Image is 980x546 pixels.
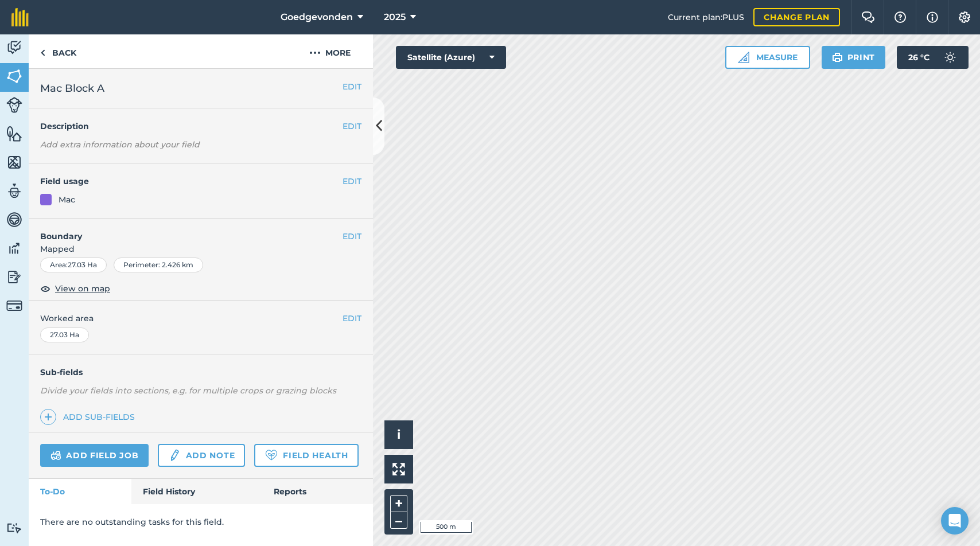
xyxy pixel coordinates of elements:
span: i [397,427,400,442]
a: Add note [158,444,245,467]
a: Add field job [40,444,149,467]
button: 26 °C [897,46,969,69]
button: Satellite (Azure) [396,46,506,69]
a: Field History [131,479,262,504]
button: EDIT [343,312,361,325]
img: svg+xml;base64,PHN2ZyB4bWxucz0iaHR0cDovL3d3dy53My5vcmcvMjAwMC9zdmciIHdpZHRoPSIxNyIgaGVpZ2h0PSIxNy... [927,10,938,24]
button: + [390,495,407,512]
button: EDIT [343,120,361,132]
a: Change plan [753,8,840,26]
img: A cog icon [958,11,971,23]
img: svg+xml;base64,PHN2ZyB4bWxucz0iaHR0cDovL3d3dy53My5vcmcvMjAwMC9zdmciIHdpZHRoPSIyMCIgaGVpZ2h0PSIyNC... [309,46,321,60]
em: Divide your fields into sections, e.g. for multiple crops or grazing blocks [40,385,336,396]
span: Current plan : PLUS [668,11,744,24]
img: svg+xml;base64,PD94bWwgdmVyc2lvbj0iMS4wIiBlbmNvZGluZz0idXRmLTgiPz4KPCEtLSBHZW5lcmF0b3I6IEFkb2JlIE... [939,46,962,69]
button: EDIT [343,175,361,188]
div: Area : 27.03 Ha [40,258,107,272]
div: Open Intercom Messenger [941,507,969,535]
button: More [287,34,373,68]
button: Print [822,46,886,69]
img: svg+xml;base64,PD94bWwgdmVyc2lvbj0iMS4wIiBlbmNvZGluZz0idXRmLTgiPz4KPCEtLSBHZW5lcmF0b3I6IEFkb2JlIE... [6,298,22,314]
a: To-Do [29,479,131,504]
h4: Description [40,120,361,132]
h4: Field usage [40,175,343,188]
img: svg+xml;base64,PHN2ZyB4bWxucz0iaHR0cDovL3d3dy53My5vcmcvMjAwMC9zdmciIHdpZHRoPSIxNCIgaGVpZ2h0PSIyNC... [44,410,52,424]
img: svg+xml;base64,PHN2ZyB4bWxucz0iaHR0cDovL3d3dy53My5vcmcvMjAwMC9zdmciIHdpZHRoPSIxOSIgaGVpZ2h0PSIyNC... [832,50,843,64]
div: Perimeter : 2.426 km [114,258,203,272]
img: A question mark icon [893,11,907,23]
img: fieldmargin Logo [11,8,29,26]
img: Ruler icon [738,52,749,63]
button: View on map [40,282,110,295]
div: Mac [59,193,75,206]
button: Measure [725,46,810,69]
span: Worked area [40,312,361,325]
img: svg+xml;base64,PD94bWwgdmVyc2lvbj0iMS4wIiBlbmNvZGluZz0idXRmLTgiPz4KPCEtLSBHZW5lcmF0b3I6IEFkb2JlIE... [6,97,22,113]
img: svg+xml;base64,PHN2ZyB4bWxucz0iaHR0cDovL3d3dy53My5vcmcvMjAwMC9zdmciIHdpZHRoPSI1NiIgaGVpZ2h0PSI2MC... [6,68,22,85]
img: svg+xml;base64,PHN2ZyB4bWxucz0iaHR0cDovL3d3dy53My5vcmcvMjAwMC9zdmciIHdpZHRoPSI1NiIgaGVpZ2h0PSI2MC... [6,154,22,171]
h4: Boundary [29,219,343,243]
img: svg+xml;base64,PD94bWwgdmVyc2lvbj0iMS4wIiBlbmNvZGluZz0idXRmLTgiPz4KPCEtLSBHZW5lcmF0b3I6IEFkb2JlIE... [6,240,22,257]
button: – [390,512,407,529]
img: svg+xml;base64,PD94bWwgdmVyc2lvbj0iMS4wIiBlbmNvZGluZz0idXRmLTgiPz4KPCEtLSBHZW5lcmF0b3I6IEFkb2JlIE... [6,522,22,533]
a: Back [29,34,88,68]
img: svg+xml;base64,PD94bWwgdmVyc2lvbj0iMS4wIiBlbmNvZGluZz0idXRmLTgiPz4KPCEtLSBHZW5lcmF0b3I6IEFkb2JlIE... [6,211,22,228]
a: Add sub-fields [40,409,139,425]
span: Goedgevonden [281,10,353,24]
a: Field Health [254,444,358,467]
img: svg+xml;base64,PD94bWwgdmVyc2lvbj0iMS4wIiBlbmNvZGluZz0idXRmLTgiPz4KPCEtLSBHZW5lcmF0b3I6IEFkb2JlIE... [168,448,181,462]
img: svg+xml;base64,PHN2ZyB4bWxucz0iaHR0cDovL3d3dy53My5vcmcvMjAwMC9zdmciIHdpZHRoPSIxOCIgaGVpZ2h0PSIyNC... [40,282,50,295]
img: svg+xml;base64,PD94bWwgdmVyc2lvbj0iMS4wIiBlbmNvZGluZz0idXRmLTgiPz4KPCEtLSBHZW5lcmF0b3I6IEFkb2JlIE... [50,448,61,462]
img: svg+xml;base64,PD94bWwgdmVyc2lvbj0iMS4wIiBlbmNvZGluZz0idXRmLTgiPz4KPCEtLSBHZW5lcmF0b3I6IEFkb2JlIE... [6,182,22,200]
span: 26 ° C [908,46,930,69]
a: Reports [262,479,373,504]
img: svg+xml;base64,PD94bWwgdmVyc2lvbj0iMS4wIiBlbmNvZGluZz0idXRmLTgiPz4KPCEtLSBHZW5lcmF0b3I6IEFkb2JlIE... [6,39,22,56]
img: svg+xml;base64,PD94bWwgdmVyc2lvbj0iMS4wIiBlbmNvZGluZz0idXRmLTgiPz4KPCEtLSBHZW5lcmF0b3I6IEFkb2JlIE... [6,268,22,286]
em: Add extra information about your field [40,139,200,150]
img: svg+xml;base64,PHN2ZyB4bWxucz0iaHR0cDovL3d3dy53My5vcmcvMjAwMC9zdmciIHdpZHRoPSI1NiIgaGVpZ2h0PSI2MC... [6,125,22,142]
span: Mapped [29,243,373,255]
img: svg+xml;base64,PHN2ZyB4bWxucz0iaHR0cDovL3d3dy53My5vcmcvMjAwMC9zdmciIHdpZHRoPSI5IiBoZWlnaHQ9IjI0Ii... [40,46,45,60]
span: Mac Block A [40,80,104,96]
img: Two speech bubbles overlapping with the left bubble in the forefront [861,11,875,23]
span: View on map [55,282,110,295]
h4: Sub-fields [29,366,373,379]
div: 27.03 Ha [40,327,89,342]
button: i [384,420,413,449]
button: EDIT [343,230,361,243]
p: There are no outstanding tasks for this field. [40,516,361,528]
button: EDIT [343,80,361,93]
span: 2025 [384,10,406,24]
img: Four arrows, one pointing top left, one top right, one bottom right and the last bottom left [392,463,405,475]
